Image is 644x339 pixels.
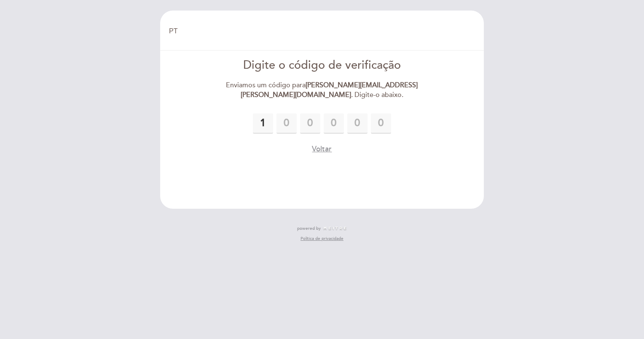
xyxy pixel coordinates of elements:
[225,57,419,74] div: Digite o código de verificação
[371,113,391,134] input: 0
[323,226,347,231] img: MEITRE
[347,113,368,134] input: 0
[225,81,419,100] div: Enviamos um código para . Digite-o abaixo.
[276,113,297,134] input: 0
[297,226,321,231] span: powered by
[312,144,332,154] button: Voltar
[241,81,418,99] strong: [PERSON_NAME][EMAIL_ADDRESS][PERSON_NAME][DOMAIN_NAME]
[253,113,273,134] input: 0
[300,113,320,134] input: 0
[324,113,344,134] input: 0
[297,226,347,231] a: powered by
[301,236,343,242] a: Política de privacidade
